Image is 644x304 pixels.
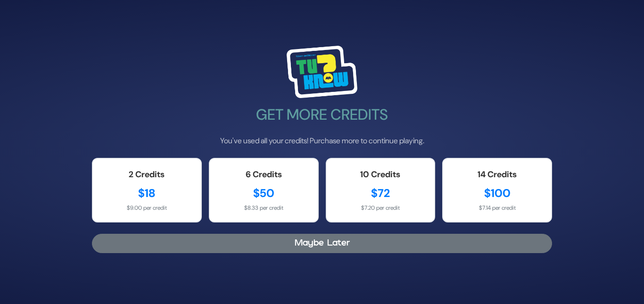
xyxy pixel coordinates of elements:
div: $7.20 per credit [336,204,425,212]
button: Maybe Later [92,234,552,253]
div: 10 Credits [336,168,425,181]
div: $7.14 per credit [453,204,542,212]
p: You've used all your credits! Purchase more to continue playing. [92,135,552,147]
div: $50 [219,185,308,202]
h2: Get More Credits [92,106,552,123]
div: 2 Credits [102,168,191,181]
div: $18 [102,185,191,202]
div: $8.33 per credit [219,204,308,212]
div: $72 [336,185,425,202]
div: $9.00 per credit [102,204,191,212]
div: 14 Credits [453,168,542,181]
div: 6 Credits [219,168,308,181]
div: $100 [453,185,542,202]
img: Tournament Logo [287,46,357,99]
